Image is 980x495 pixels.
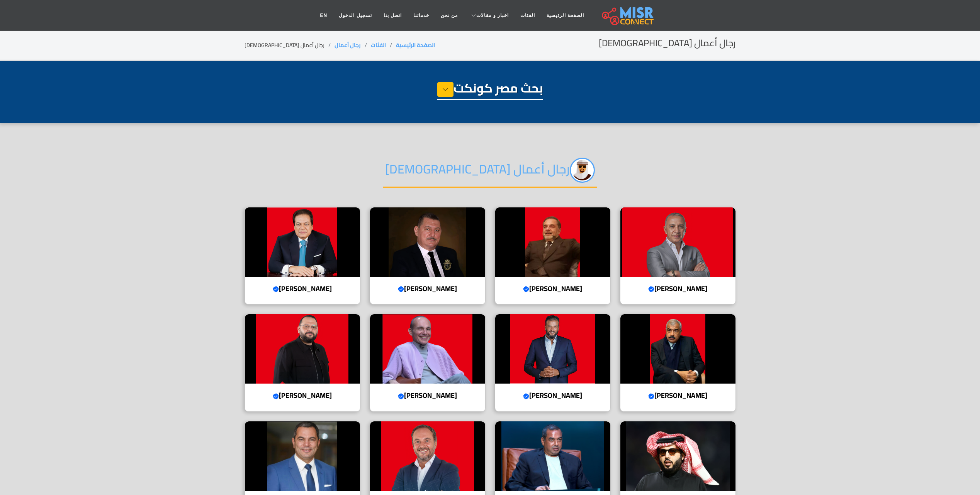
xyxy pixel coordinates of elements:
svg: Verified account [273,393,279,399]
h4: [PERSON_NAME] [501,391,605,400]
img: علاء الخواجة [495,207,610,277]
img: أيمن ممدوح [495,314,610,384]
a: رجال أعمال [335,40,361,50]
h4: [PERSON_NAME] [501,285,605,293]
a: من نحن [435,8,464,23]
a: الصفحة الرئيسية [541,8,590,23]
img: زهير محمود ساري [370,207,485,277]
a: محمد أبو العينين [PERSON_NAME] [240,207,365,305]
a: أحمد السويدي [PERSON_NAME] [615,207,741,305]
svg: Verified account [648,393,654,399]
img: main.misr_connect [602,6,654,25]
svg: Verified account [523,393,529,399]
h4: [PERSON_NAME] [251,391,354,400]
img: 3d3kANOsyxoYFq85L2BW.png [570,158,595,183]
img: أحمد السويدي [620,207,735,277]
h1: بحث مصر كونكت [437,81,543,100]
a: الفئات [371,40,386,50]
img: تامر وجيه سالم [245,421,360,491]
a: علاء الخواجة [PERSON_NAME] [490,207,615,305]
img: عبد الله سلام [245,314,360,384]
a: الصفحة الرئيسية [396,40,435,50]
h4: [PERSON_NAME] [626,391,730,400]
a: اخبار و مقالات [464,8,515,23]
li: رجال أعمال [DEMOGRAPHIC_DATA] [245,41,335,49]
h4: [PERSON_NAME] [251,285,354,293]
svg: Verified account [398,286,404,292]
a: عبد الله سلام [PERSON_NAME] [240,314,365,412]
img: تركي آل الشيخ [620,421,735,491]
span: اخبار و مقالات [476,12,509,19]
img: محمد أبو العينين [245,207,360,277]
h4: [PERSON_NAME] [626,285,730,293]
a: أيمن ممدوح [PERSON_NAME] [490,314,615,412]
h4: [PERSON_NAME] [376,285,479,293]
h2: رجال أعمال [DEMOGRAPHIC_DATA] [599,38,736,49]
svg: Verified account [523,286,529,292]
a: خدماتنا [408,8,435,23]
img: أحمد طارق خليل [370,421,485,491]
img: هشام طلعت مصطفى [620,314,735,384]
svg: Verified account [648,286,654,292]
a: EN [314,8,333,23]
a: هشام طلعت مصطفى [PERSON_NAME] [615,314,741,412]
a: الفئات [515,8,541,23]
img: محمد فاروق [370,314,485,384]
a: اتصل بنا [378,8,408,23]
svg: Verified account [398,393,404,399]
h2: رجال أعمال [DEMOGRAPHIC_DATA] [383,158,597,188]
img: محمد إسماعيل منصور [495,421,610,491]
h4: [PERSON_NAME] [376,391,479,400]
a: محمد فاروق [PERSON_NAME] [365,314,490,412]
a: زهير محمود ساري [PERSON_NAME] [365,207,490,305]
a: تسجيل الدخول [333,8,377,23]
svg: Verified account [273,286,279,292]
